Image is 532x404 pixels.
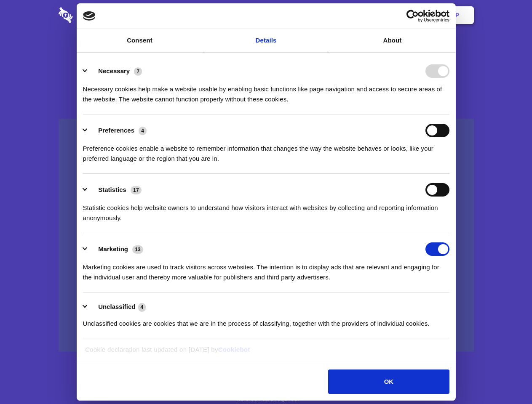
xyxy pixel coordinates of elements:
iframe: Drift Widget Chat Controller [490,362,522,394]
a: Wistia video thumbnail [59,119,474,352]
button: Preferences (4) [83,124,152,137]
button: Necessary (7) [83,64,147,78]
span: 17 [131,186,142,194]
a: Cookiebot [218,346,250,353]
span: 4 [139,127,147,135]
div: Marketing cookies are used to track visitors across websites. The intention is to display ads tha... [83,256,449,282]
button: OK [328,369,449,394]
a: Pricing [247,2,284,28]
h4: Auto-redaction of sensitive data, encrypted data sharing and self-destructing private chats. Shar... [59,77,474,104]
img: logo [83,11,96,21]
button: Statistics (17) [83,183,147,197]
label: Necessary [98,67,130,74]
a: Details [203,29,329,52]
span: 7 [134,67,142,76]
div: Preference cookies enable a website to remember information that changes the way the website beha... [83,137,449,164]
img: logo-wordmark-white-trans-d4663122ce5f474addd5e946df7df03e33cb6a1c49d2221995e7729f52c070b2.svg [59,7,131,23]
a: About [329,29,456,52]
label: Marketing [98,245,128,252]
a: Consent [77,29,203,52]
h1: Eliminate Slack Data Loss. [59,38,474,68]
button: Unclassified (4) [83,302,151,312]
div: Unclassified cookies are cookies that we are in the process of classifying, together with the pro... [83,312,449,329]
div: Cookie declaration last updated on [DATE] by [79,345,453,361]
button: Marketing (13) [83,242,149,256]
a: Login [382,2,419,28]
div: Statistic cookies help website owners to understand how visitors interact with websites by collec... [83,197,449,223]
a: Usercentrics Cookiebot - opens in a new window [376,10,449,22]
a: Contact [342,2,380,28]
div: Necessary cookies help make a website usable by enabling basic functions like page navigation and... [83,78,449,104]
span: 13 [132,245,143,254]
span: 4 [138,303,146,311]
label: Preferences [98,127,134,134]
label: Statistics [98,186,126,193]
